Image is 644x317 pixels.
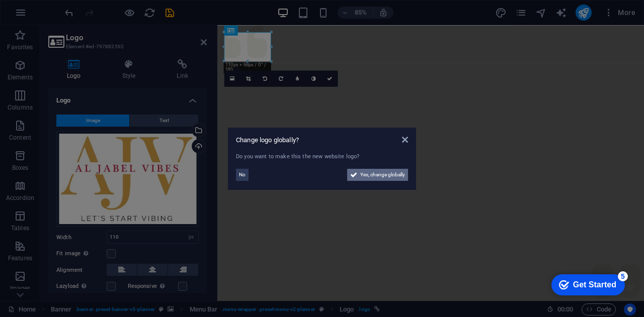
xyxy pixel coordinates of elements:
div: Get Started 5 items remaining, 0% complete [7,5,80,26]
button: Yes, change globally [347,169,408,181]
div: Get Started [29,11,72,20]
span: No [239,169,246,181]
span: Change logo globally? [236,136,299,144]
span: Yes, change globally [360,169,405,181]
div: Do you want to make this the new website logo? [236,153,408,161]
button: No [236,169,249,181]
div: 5 [73,2,84,12]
